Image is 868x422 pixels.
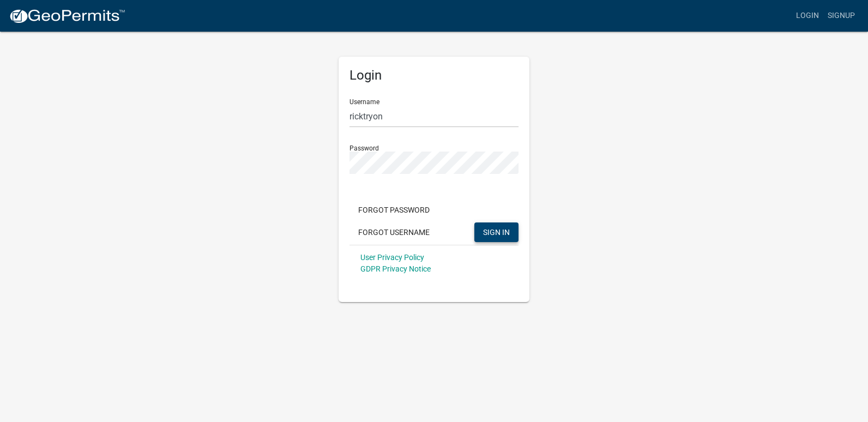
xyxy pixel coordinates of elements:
a: Login [792,5,823,26]
a: GDPR Privacy Notice [360,264,431,273]
button: Forgot Username [349,222,438,242]
a: User Privacy Policy [360,253,424,262]
button: Forgot Password [349,200,438,220]
h5: Login [349,68,519,83]
span: SIGN IN [483,227,510,236]
button: SIGN IN [474,222,519,242]
a: Signup [823,5,859,26]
